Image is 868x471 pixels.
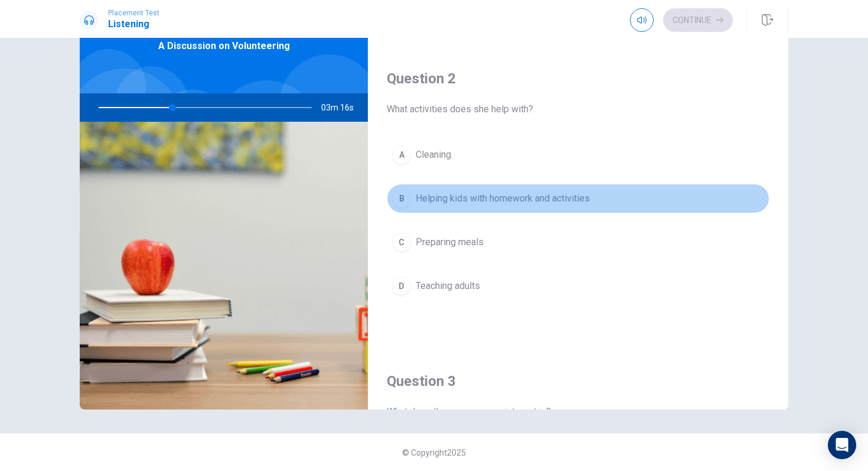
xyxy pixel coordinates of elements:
[108,17,159,31] h1: Listening
[387,405,769,419] span: What does the man express interest in?
[416,279,480,293] span: Teaching adults
[828,431,856,459] div: Open Intercom Messenger
[392,189,411,208] div: B
[80,122,368,410] img: A Discussion on Volunteering
[392,277,411,295] div: D
[387,228,769,257] button: CPreparing meals
[387,271,769,301] button: DTeaching adults
[387,140,769,170] button: ACleaning
[416,148,451,162] span: Cleaning
[387,372,769,391] h4: Question 3
[387,69,769,88] h4: Question 2
[416,191,590,206] span: Helping kids with homework and activities
[158,39,290,53] span: A Discussion on Volunteering
[392,145,411,164] div: A
[108,9,159,17] span: Placement Test
[416,235,484,249] span: Preparing meals
[321,93,363,122] span: 03m 16s
[387,102,769,116] span: What activities does she help with?
[387,184,769,213] button: BHelping kids with homework and activities
[402,448,466,457] span: © Copyright 2025
[392,233,411,252] div: C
